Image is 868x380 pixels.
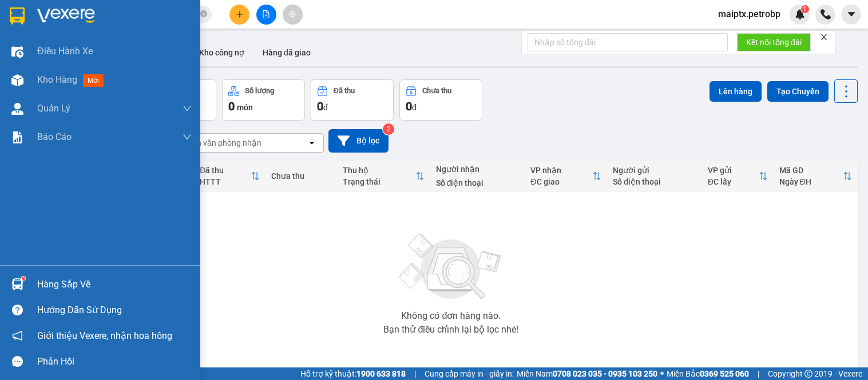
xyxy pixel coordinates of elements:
span: | [758,367,759,380]
div: VP gửi [708,166,759,175]
span: plus [236,10,244,18]
span: notification [12,330,23,341]
img: svg+xml;base64,PHN2ZyBjbGFzcz0ibGlzdC1wbHVnX19zdmciIHhtbG5zPSJodHRwOi8vd3d3LnczLm9yZy8yMDAwL3N2Zy... [394,227,508,307]
button: Tạo Chuyến [767,81,829,102]
span: copyright [804,370,812,378]
span: Báo cáo [37,130,72,144]
div: Số điện thoại [436,178,520,187]
span: Quản Lý [37,101,70,115]
span: file-add [262,10,270,18]
img: warehouse-icon [11,103,23,115]
strong: 0369 525 060 [700,369,749,378]
span: Hỗ trợ kỹ thuật: [300,367,406,380]
th: Toggle SortBy [337,161,430,191]
img: warehouse-icon [11,74,23,86]
div: Chọn văn phòng nhận [183,137,261,149]
button: Chưa thu0đ [399,79,482,121]
div: Ngày ĐH [779,177,843,186]
span: 0 [228,99,235,113]
span: Miền Bắc [667,367,749,380]
div: Bạn thử điều chỉnh lại bộ lọc nhé! [383,325,518,334]
div: Chưa thu [271,171,331,181]
span: 0 [317,99,323,113]
span: Kho hàng [37,74,77,85]
button: Đã thu0đ [311,79,394,121]
strong: 0708 023 035 - 0935 103 250 [553,369,657,378]
button: Hàng đã giao [253,39,320,66]
span: 1 [803,5,807,13]
span: món [237,103,253,112]
span: Miền Nam [517,367,657,380]
img: solution-icon [11,131,23,143]
div: Đã thu [200,166,251,175]
div: Mã GD [779,166,843,175]
div: HTTT [200,177,251,186]
div: Số điện thoại [613,177,696,186]
th: Toggle SortBy [774,161,858,191]
sup: 1 [801,5,809,13]
button: Bộ lọc [328,129,389,153]
span: close-circle [200,9,207,20]
span: question-circle [12,305,23,315]
span: aim [288,10,296,18]
span: message [12,356,23,367]
img: logo-vxr [10,7,25,25]
button: file-add [256,5,276,25]
button: Kho công nợ [190,39,253,66]
span: ⚪️ [660,371,664,376]
sup: 1 [22,277,25,280]
span: down [183,104,192,113]
img: icon-new-feature [795,9,805,19]
svg: open [307,138,316,147]
div: Hàng sắp về [37,276,192,293]
span: Kết nối tổng đài [746,36,802,49]
span: mới [83,74,104,87]
div: Hướng dẫn sử dụng [37,302,192,319]
span: close [820,33,828,41]
div: Không có đơn hàng nào. [401,311,501,321]
div: Trạng thái [343,177,415,186]
div: VP nhận [530,166,592,175]
button: Lên hàng [710,81,762,102]
span: caret-down [846,9,857,19]
img: phone-icon [821,9,831,19]
div: Người nhận [436,165,520,174]
span: đ [412,103,417,112]
th: Toggle SortBy [702,161,774,191]
span: | [414,367,416,380]
div: ĐC lấy [708,177,759,186]
img: warehouse-icon [11,46,23,58]
button: Kết nối tổng đài [737,33,811,51]
strong: 1900 633 818 [356,369,406,378]
span: Điều hành xe [37,44,93,58]
button: caret-down [841,5,861,25]
div: Số lượng [245,87,274,95]
span: down [183,133,192,142]
button: aim [283,5,303,25]
input: Nhập số tổng đài [528,33,728,51]
span: 0 [406,99,412,113]
th: Toggle SortBy [525,161,607,191]
div: Đã thu [334,87,355,95]
div: Phản hồi [37,353,192,370]
div: Thu hộ [343,166,415,175]
span: Cung cấp máy in - giấy in: [425,367,514,380]
sup: 2 [383,123,394,135]
span: đ [323,103,328,112]
img: warehouse-icon [11,278,23,290]
div: ĐC giao [530,177,592,186]
span: maiptx.petrobp [709,7,790,21]
div: Người gửi [613,166,696,175]
div: Chưa thu [422,87,451,95]
th: Toggle SortBy [194,161,265,191]
span: close-circle [200,10,207,17]
button: plus [229,5,249,25]
span: Giới thiệu Vexere, nhận hoa hồng [37,329,172,343]
button: Số lượng0món [222,79,305,121]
